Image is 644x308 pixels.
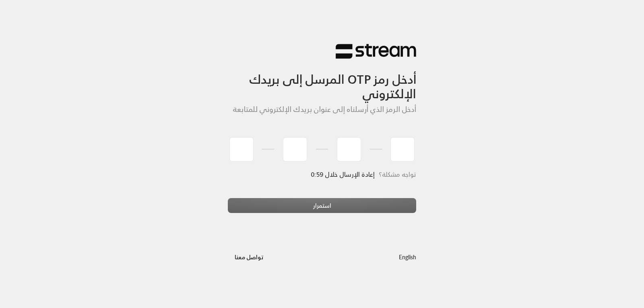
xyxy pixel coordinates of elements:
img: Stream Logo [336,43,416,59]
h5: أدخل الرمز الذي أرسلناه إلى عنوان بريدك الإلكتروني للمتابعة [228,105,416,114]
span: تواجه مشكلة؟ [379,169,416,180]
a: تواصل معنا [228,252,270,262]
a: English [399,250,416,265]
span: إعادة الإرسال خلال 0:59 [311,169,375,180]
h3: أدخل رمز OTP المرسل إلى بريدك الإلكتروني [228,59,416,101]
button: تواصل معنا [228,250,270,265]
